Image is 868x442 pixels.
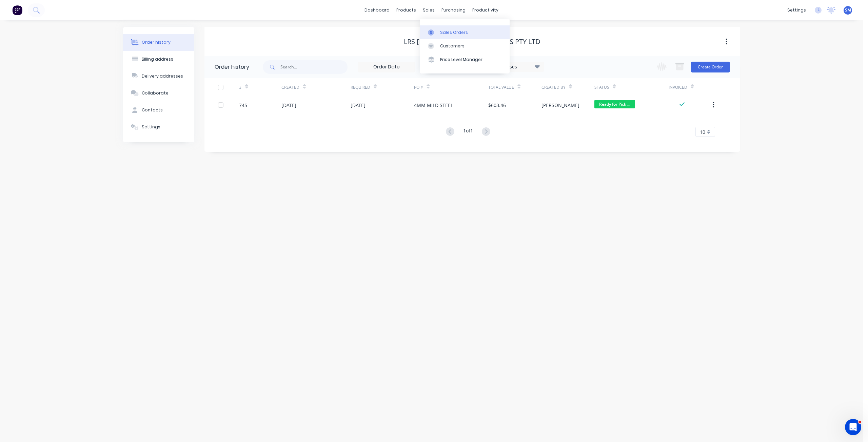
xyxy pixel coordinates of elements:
div: PO # [414,78,488,97]
span: Ready for Pick ... [594,100,635,108]
div: 31 Statuses [487,63,544,70]
div: $603.46 [488,102,506,109]
button: Contacts [123,102,194,119]
a: Customers [420,39,510,53]
div: Invoiced [669,78,711,97]
div: products [393,5,419,15]
div: Billing address [142,56,173,62]
div: Settings [142,124,160,130]
div: Status [594,84,609,90]
div: Total Value [488,84,514,90]
div: [PERSON_NAME] [541,102,579,109]
button: Order history [123,34,194,51]
button: Billing address [123,51,194,68]
button: Settings [123,119,194,135]
div: sales [419,5,438,15]
div: PO # [414,84,423,90]
div: [DATE] [281,102,296,109]
div: Order history [142,39,171,45]
div: Order history [215,63,249,71]
div: Status [594,78,669,97]
div: Sales Orders [440,29,468,36]
iframe: Intercom live chat [845,419,861,435]
button: Delivery addresses [123,68,194,85]
input: Search... [280,60,348,74]
div: # [239,78,281,97]
a: Sales Orders [420,25,510,39]
div: Invoiced [669,84,687,90]
div: settings [784,5,809,15]
div: 4MM MILD STEEL [414,102,453,109]
div: 745 [239,102,247,109]
div: [DATE] [351,102,366,109]
div: Created [281,84,299,90]
div: Contacts [142,107,163,113]
a: dashboard [361,5,393,15]
span: 10 [700,128,705,135]
div: Created By [541,78,594,97]
div: Created By [541,84,566,90]
div: Delivery addresses [142,73,183,79]
button: Create Order [691,62,730,72]
div: Price Level Manager [440,57,482,63]
div: purchasing [438,5,469,15]
div: # [239,84,242,90]
div: LRS [PERSON_NAME] ENTERPRISES PTY LTD [404,38,540,46]
div: 1 of 1 [463,127,473,137]
div: Created [281,78,350,97]
div: Total Value [488,78,541,97]
div: Required [351,84,370,90]
div: productivity [469,5,502,15]
div: Required [351,78,414,97]
input: Order Date [358,62,415,72]
div: Collaborate [142,90,169,96]
div: Customers [440,43,465,49]
span: SM [845,7,851,13]
img: Factory [12,5,22,15]
a: Price Level Manager [420,53,510,66]
button: Collaborate [123,85,194,102]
